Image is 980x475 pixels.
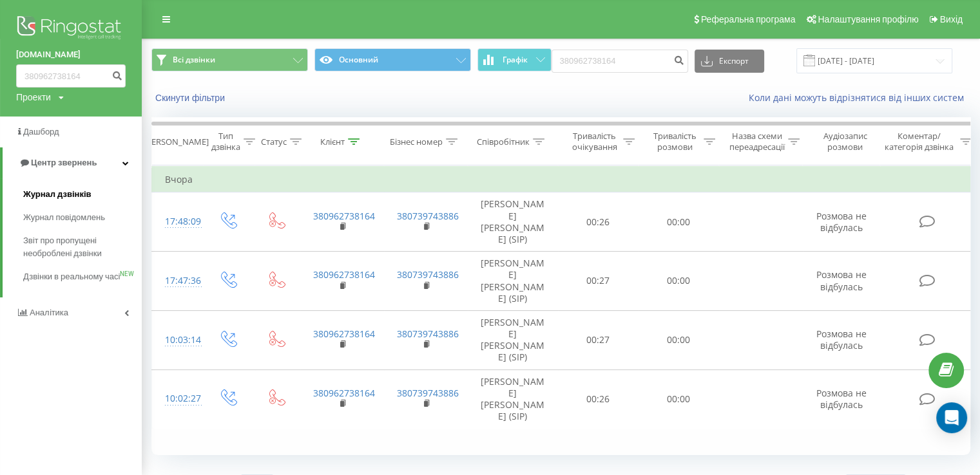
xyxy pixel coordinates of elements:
div: 10:02:27 [165,386,191,411]
input: Пошук за номером [552,50,688,73]
span: Реферальна програма [701,14,796,24]
div: Тривалість очікування [569,131,620,153]
span: Журнал повідомлень [23,211,105,224]
td: 00:26 [558,192,639,252]
a: Журнал дзвінків [23,183,142,206]
a: Журнал повідомлень [23,206,142,229]
td: Вчора [152,167,977,192]
td: 00:27 [558,310,639,369]
div: 17:47:36 [165,268,191,293]
button: Графік [477,48,552,71]
span: Розмова не відбулась [816,210,867,234]
span: Журнал дзвінків [23,188,91,201]
td: 00:00 [639,310,719,369]
img: Ringostat logo [16,13,126,45]
td: 00:27 [558,252,639,311]
td: [PERSON_NAME] [PERSON_NAME] (SIP) [468,369,558,429]
div: Проекти [16,91,51,104]
span: Дзвінки в реальному часі [23,270,120,283]
a: 380739743886 [397,387,459,399]
a: 380962738164 [313,268,375,281]
div: Бізнес номер [390,136,443,147]
a: 380739743886 [397,328,459,340]
td: [PERSON_NAME] [PERSON_NAME] (SIP) [468,310,558,369]
button: Всі дзвінки [151,48,308,71]
td: 00:00 [639,252,719,311]
span: Центр звернень [31,158,97,167]
div: Клієнт [320,136,345,147]
span: Вихід [940,14,963,24]
span: Звіт про пропущені необроблені дзвінки [23,234,135,260]
div: Тип дзвінка [211,131,240,153]
a: [DOMAIN_NAME] [16,48,126,61]
td: [PERSON_NAME] [PERSON_NAME] (SIP) [468,252,558,311]
span: Аналiтика [30,308,68,317]
a: 380962738164 [313,328,375,340]
a: 380962738164 [313,387,375,399]
a: Центр звернень [3,147,142,178]
a: 380739743886 [397,210,459,222]
button: Основний [314,48,471,71]
div: Співробітник [477,136,530,147]
td: [PERSON_NAME] [PERSON_NAME] (SIP) [468,192,558,252]
a: Дзвінки в реальному часіNEW [23,265,142,288]
div: Статус [261,136,287,147]
td: 00:26 [558,369,639,429]
span: Налаштування профілю [818,14,918,24]
span: Всі дзвінки [173,55,215,65]
span: Розмова не відбулась [816,268,867,292]
a: Звіт про пропущені необроблені дзвінки [23,229,142,265]
button: Скинути фільтри [151,92,231,104]
div: 10:03:14 [165,328,191,353]
button: Експорт [695,50,764,73]
span: Розмова не відбулась [816,328,867,351]
div: Назва схеми переадресації [729,131,785,153]
span: Графік [503,55,528,64]
span: Дашборд [23,127,59,136]
div: 17:48:09 [165,209,191,234]
div: Коментар/категорія дзвінка [881,131,957,153]
span: Розмова не відбулась [816,387,867,411]
td: 00:00 [639,192,719,252]
div: Тривалість розмови [649,131,700,153]
input: Пошук за номером [16,64,126,88]
td: 00:00 [639,369,719,429]
div: Аудіозапис розмови [814,131,876,153]
div: Open Intercom Messenger [936,402,967,433]
a: 380739743886 [397,268,459,281]
a: 380962738164 [313,210,375,222]
div: [PERSON_NAME] [144,136,209,147]
a: Коли дані можуть відрізнятися вiд інших систем [749,91,970,104]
